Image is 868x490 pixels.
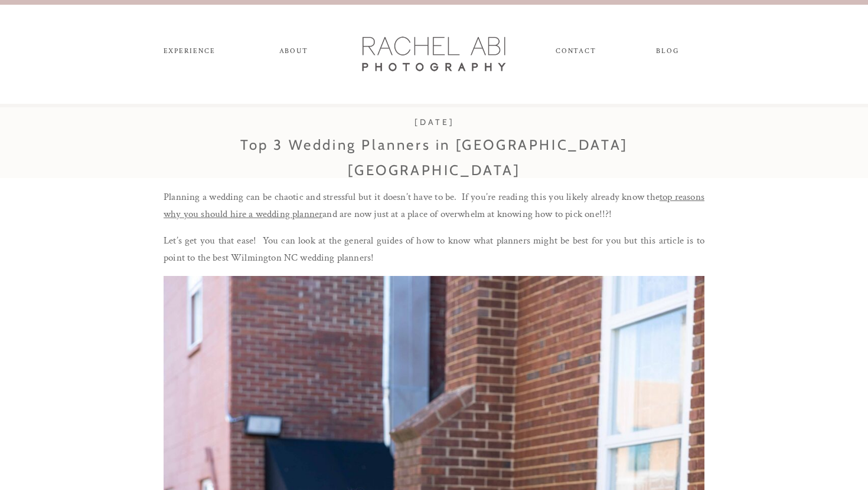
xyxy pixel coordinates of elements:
a: experience [158,47,220,60]
a: ABOUT [277,47,310,60]
a: top reasons why you should hire a wedding planner [164,190,704,221]
p: Let’s get you that ease! You can look at the general guides of how to know what planners might be... [164,232,704,267]
a: CONTACT [556,47,595,60]
p: Planning a wedding can be chaotic and stressful but it doesn’t have to be. If you’re reading this... [164,189,704,223]
h2: Top 3 Wedding Planners in [GEOGRAPHIC_DATA] [GEOGRAPHIC_DATA] [228,132,641,183]
a: blog [646,47,689,60]
p: [DATE] [380,115,490,130]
